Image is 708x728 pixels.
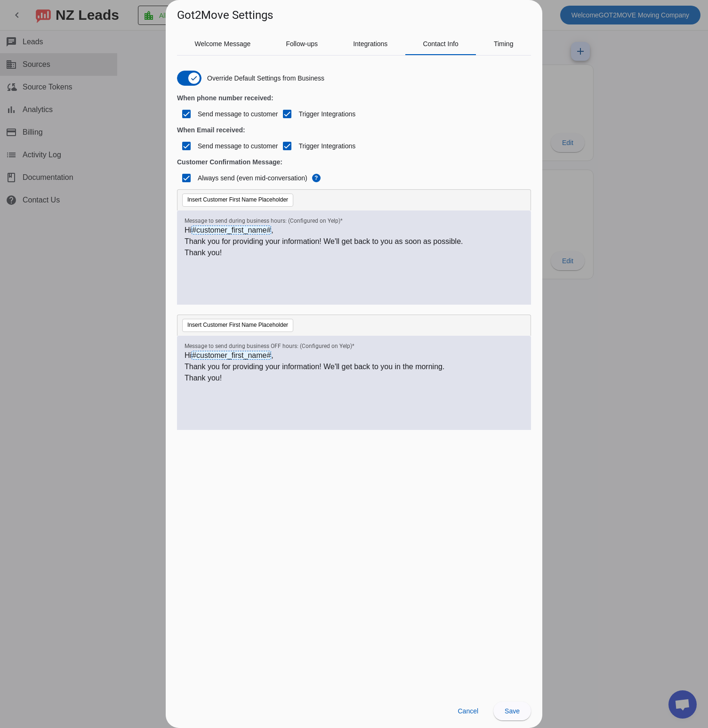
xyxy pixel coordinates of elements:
[177,93,531,103] h4: When phone number received:
[205,73,324,83] label: Override Default Settings from Business
[196,173,307,183] label: Always send (even mid-conversation)
[185,236,523,247] p: Thank you for providing your information! We'll get back to you as soon as possible.
[185,372,523,384] p: Thank you!
[185,350,523,361] p: Hi ,
[192,226,271,235] span: #customer_first_name#
[196,141,278,151] label: Send message to customer
[177,157,531,167] h4: Customer Confirmation Message:
[195,40,251,47] span: Welcome Message
[182,194,293,207] button: Insert Customer First Name Placeholder
[182,319,293,332] button: Insert Customer First Name Placeholder
[297,109,355,119] label: Trigger Integrations
[423,40,459,47] span: Contact Info
[286,40,318,47] span: Follow-ups
[177,8,273,23] h1: Got2Move Settings
[185,361,523,372] p: Thank you for providing your information! We'll get back to you in the morning.
[505,707,520,715] span: Save
[353,40,387,47] span: Integrations
[458,707,478,715] span: Cancel
[185,247,523,259] p: Thank you!
[185,225,523,236] p: Hi ,
[177,125,531,135] h4: When Email received:
[297,141,355,151] label: Trigger Integrations
[196,109,278,119] label: Send message to customer
[493,702,531,720] button: Save
[312,174,321,182] span: ?
[450,702,486,720] button: Cancel
[192,351,271,360] span: #customer_first_name#
[494,40,514,47] span: Timing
